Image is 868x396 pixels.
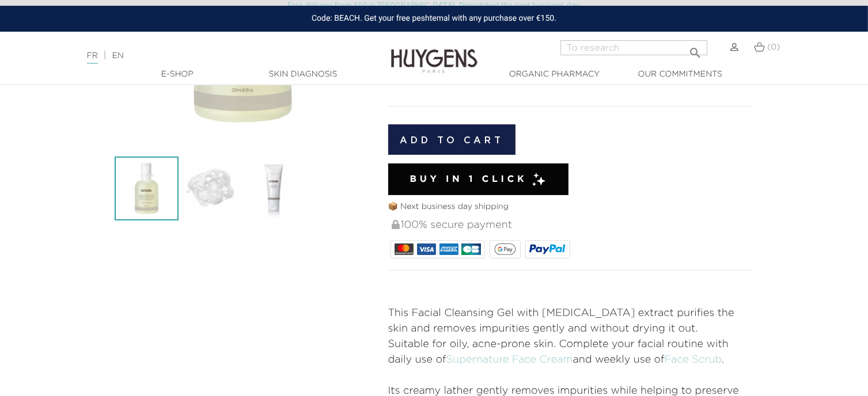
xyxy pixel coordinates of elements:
a: EN [112,52,123,60]
font: Free delivery from €60 in [GEOGRAPHIC_DATA]. Dispatched the next business day. [287,1,581,10]
font: Code: BEACH. Get your free peshtemal with any purchase over €150. [312,14,556,23]
img: VISA [417,243,436,255]
font: (0) [767,43,780,51]
a: Skin diagnosis [245,68,361,81]
img: MASTERCARD [395,243,414,255]
font: Skin diagnosis [268,70,337,78]
font: 100% secure payment [401,220,513,230]
input: To research [560,40,707,55]
a: FR [87,52,98,64]
font:  [689,46,703,60]
img: 100% secure payment [392,220,400,229]
font: Our commitments [638,70,722,78]
font: E-Shop [161,70,194,78]
a: Our commitments [623,68,738,81]
img: White Infusion Facial Cleansing Gel 250ml [115,157,179,220]
a: Organic Pharmacy [497,68,612,81]
a: Face Scrub [665,355,722,365]
font: and weekly use of [573,355,665,365]
font: This Facial Cleansing Gel with [MEDICAL_DATA] extract purifies the skin and removes impurities ge... [388,308,734,334]
button:  [685,37,706,52]
a: Supernature Face Cream [446,355,573,365]
img: CB_NATIONALE [461,243,480,255]
img: AMEX [439,243,458,255]
img: White Infusion Facial Cleansing Gel 75ml [242,157,306,220]
font: 📦 Next business day shipping [388,203,509,211]
a: E-Shop [120,68,235,81]
font: | [104,51,107,60]
font: Suitable for oily, acne-prone skin. Complete your facial routine with daily use of [388,339,729,365]
button: Add to cart [388,124,516,155]
img: Huygens [391,31,477,75]
font: Organic Pharmacy [509,70,600,78]
img: google_pay [494,243,516,255]
font: FR [87,52,98,60]
font: . [722,355,724,365]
